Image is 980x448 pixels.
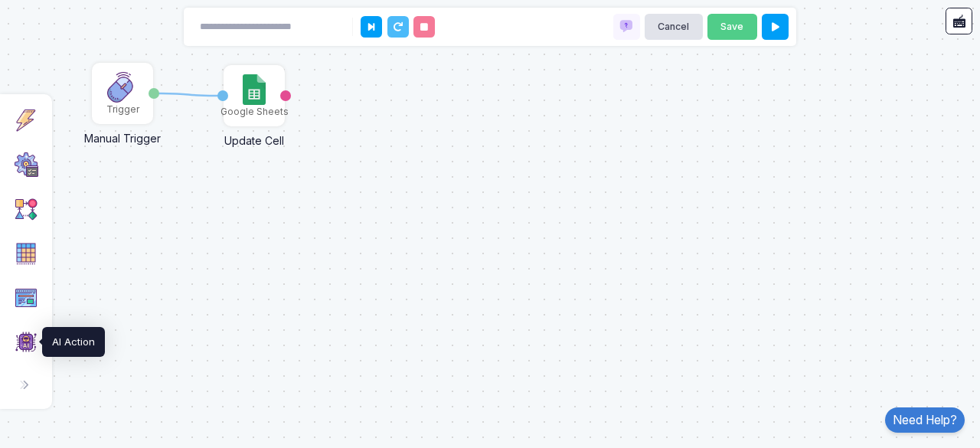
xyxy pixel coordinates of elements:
[645,14,703,41] button: Cancel
[14,241,38,266] img: category.png
[14,152,38,177] img: settings.png
[57,123,188,146] div: Manual Trigger
[707,14,757,41] button: Save
[42,327,105,357] div: AI Action
[14,197,38,221] img: flow-v1.png
[106,103,139,116] div: Trigger
[107,72,138,103] img: manual.png
[220,105,289,119] div: Google Sheets
[14,330,38,355] img: category-v2.png
[14,108,38,132] img: trigger.png
[243,74,265,105] img: google-sheets.svg
[14,286,38,310] img: category-v1.png
[885,407,965,433] a: Need Help?
[189,125,319,149] div: Update Cell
